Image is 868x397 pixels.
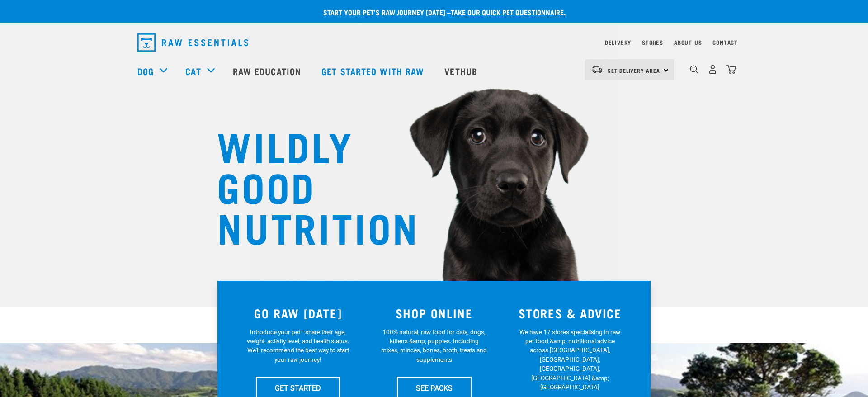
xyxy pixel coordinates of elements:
[312,53,435,89] a: Get started with Raw
[451,10,566,14] a: take our quick pet questionnaire.
[137,64,154,78] a: Dog
[708,65,717,74] img: user.png
[236,306,361,320] h3: GO RAW [DATE]
[372,306,497,320] h3: SHOP ONLINE
[217,124,398,246] h1: WILDLY GOOD NUTRITION
[674,41,702,44] a: About Us
[608,69,660,72] span: Set Delivery Area
[726,65,736,74] img: home-icon@2x.png
[381,327,487,364] p: 100% natural, raw food for cats, dogs, kittens &amp; puppies. Including mixes, minces, bones, bro...
[130,30,738,55] nav: dropdown navigation
[224,53,312,89] a: Raw Education
[517,327,623,392] p: We have 17 stores specialising in raw pet food &amp; nutritional advice across [GEOGRAPHIC_DATA],...
[185,64,201,78] a: Cat
[245,327,351,364] p: Introduce your pet—share their age, weight, activity level, and health status. We'll recommend th...
[507,306,632,320] h3: STORES & ADVICE
[591,66,603,74] img: van-moving.png
[712,41,738,44] a: Contact
[642,41,663,44] a: Stores
[137,33,248,52] img: Raw Essentials Logo
[690,65,698,74] img: home-icon-1@2x.png
[435,53,489,89] a: Vethub
[605,41,631,44] a: Delivery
